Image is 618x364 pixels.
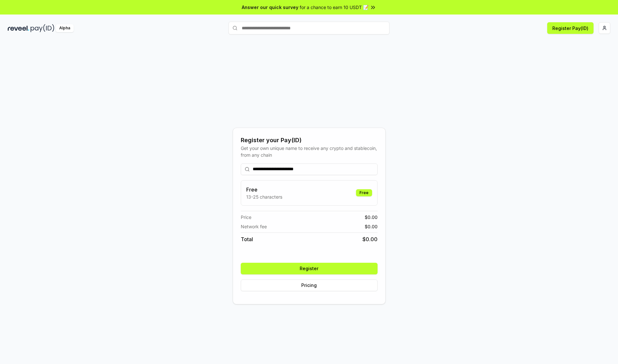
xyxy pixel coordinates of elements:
[365,214,378,221] span: $ 0.00
[241,263,378,274] button: Register
[241,214,251,221] span: Price
[365,223,378,230] span: $ 0.00
[31,24,54,32] img: pay_id
[241,136,378,145] div: Register your Pay(ID)
[241,145,378,158] div: Get your own unique name to receive any crypto and stablecoin, from any chain
[241,223,267,230] span: Network fee
[241,235,253,243] span: Total
[242,4,298,11] span: Answer our quick survey
[362,235,378,243] span: $ 0.00
[356,189,372,196] div: Free
[56,24,74,32] div: Alpha
[246,186,282,193] h3: Free
[246,193,282,200] p: 13-25 characters
[300,4,369,11] span: for a chance to earn 10 USDT 📝
[241,280,378,291] button: Pricing
[8,24,29,32] img: reveel_dark
[547,22,594,34] button: Register Pay(ID)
